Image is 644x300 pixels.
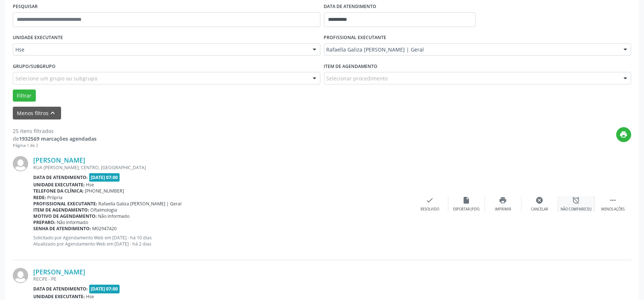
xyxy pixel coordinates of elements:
label: UNIDADE EXECUTANTE [13,32,63,43]
div: Cancelar [531,207,548,212]
span: Rafaella Galiza [PERSON_NAME] | Geral [99,201,182,207]
label: PESQUISAR [13,1,38,12]
span: Hse [15,46,305,53]
label: Item de agendamento [324,61,378,72]
div: Imprimir [495,207,511,212]
p: Solicitado por Agendamento Web em [DATE] - há 10 dias Atualizado por Agendamento Web em [DATE] - ... [33,235,412,247]
a: [PERSON_NAME] [33,156,85,164]
div: Menos ações [601,207,625,212]
img: img [13,156,28,171]
div: Exportar (PDF) [453,207,480,212]
strong: 1932569 marcações agendadas [19,135,97,142]
div: 25 itens filtrados [13,127,97,135]
b: Rede: [33,194,46,201]
i: alarm_off [572,196,580,204]
span: Selecionar procedimento [327,75,388,82]
b: Preparo: [33,219,56,225]
div: Resolvido [421,207,439,212]
div: Página 1 de 2 [13,143,97,149]
span: Não informado [57,219,88,225]
b: Unidade executante: [33,182,85,188]
span: Rafaella Galiza [PERSON_NAME] | Geral [327,46,617,53]
div: de [13,135,97,143]
span: Hse [86,182,94,188]
b: Telefone da clínica: [33,188,84,194]
span: [DATE] 07:00 [89,285,120,293]
span: Oftalmologia [91,207,117,213]
div: RECIFE - PE [33,276,521,282]
b: Unidade executante: [33,293,85,300]
span: M02947420 [93,225,117,232]
button: Menos filtroskeyboard_arrow_up [13,107,61,119]
img: img [13,268,28,283]
label: PROFISSIONAL EXECUTANTE [324,32,387,43]
i: check [426,196,434,204]
button: Filtrar [13,90,36,102]
i: keyboard_arrow_up [49,109,57,117]
b: Senha de atendimento: [33,225,91,232]
b: Data de atendimento: [33,286,88,292]
i:  [609,196,617,204]
i: cancel [536,196,544,204]
span: Não informado [98,213,130,219]
b: Motivo de agendamento: [33,213,97,219]
div: Não compareceu [561,207,592,212]
i: print [499,196,507,204]
b: Profissional executante: [33,201,97,207]
span: [PHONE_NUMBER] [85,188,124,194]
label: Grupo/Subgrupo [13,61,56,72]
i: print [620,130,628,138]
div: RUA [PERSON_NAME], CENTRO, [GEOGRAPHIC_DATA] [33,164,412,171]
label: DATA DE ATENDIMENTO [324,1,377,12]
button: print [616,127,631,142]
a: [PERSON_NAME] [33,268,85,276]
span: Própria [48,194,63,201]
span: [DATE] 07:00 [89,173,120,182]
span: Hse [86,293,94,300]
span: Selecione um grupo ou subgrupo [15,75,97,82]
i: insert_drive_file [463,196,471,204]
b: Item de agendamento: [33,207,89,213]
b: Data de atendimento: [33,174,88,181]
